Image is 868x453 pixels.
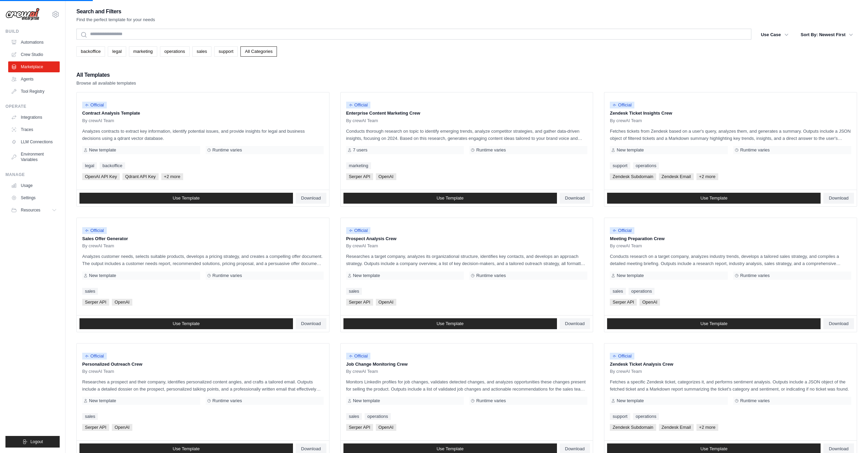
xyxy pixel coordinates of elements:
[610,235,851,242] p: Meeting Preparation Crew
[829,446,849,452] span: Download
[212,147,242,153] span: Runtime varies
[79,318,293,329] a: Use Template
[659,173,694,180] span: Zendesk Email
[82,424,109,431] span: Serper API
[565,446,585,452] span: Download
[82,162,97,169] a: legal
[21,207,40,213] span: Resources
[173,446,200,452] span: Use Template
[346,102,371,108] span: Official
[5,104,60,109] div: Operate
[301,195,321,201] span: Download
[365,413,391,420] a: operations
[346,378,588,393] p: Monitors LinkedIn profiles for job changes, validates detected changes, and analyzes opportunitie...
[829,321,849,326] span: Download
[560,318,590,329] a: Download
[696,424,718,431] span: +2 more
[8,112,60,123] a: Integrations
[346,235,588,242] p: Prospect Analysis Crew
[610,118,642,123] span: By crewAI Team
[161,173,183,180] span: +2 more
[823,318,854,329] a: Download
[617,147,644,153] span: New template
[5,436,60,448] button: Logout
[346,227,371,234] span: Official
[173,321,200,326] span: Use Template
[610,413,630,420] a: support
[192,46,211,57] a: sales
[5,29,60,34] div: Build
[346,162,371,169] a: marketing
[610,253,851,267] p: Conducts research on a target company, analyzes industry trends, develops a tailored sales strate...
[343,318,557,329] a: Use Template
[160,46,190,57] a: operations
[376,173,396,180] span: OpenAI
[82,288,98,295] a: sales
[76,80,136,87] p: Browse all available templates
[476,273,506,278] span: Runtime varies
[639,299,660,306] span: OpenAI
[82,353,107,360] span: Official
[5,8,40,21] img: Logo
[212,273,242,278] span: Runtime varies
[82,413,98,420] a: sales
[82,378,324,393] p: Researches a prospect and their company, identifies personalized content angles, and crafts a tai...
[437,195,464,201] span: Use Template
[301,321,321,326] span: Download
[82,118,114,123] span: By crewAI Team
[353,147,368,153] span: 7 users
[82,299,109,306] span: Serper API
[610,162,630,169] a: support
[296,318,326,329] a: Download
[173,195,200,201] span: Use Template
[696,173,718,180] span: +2 more
[346,118,378,123] span: By crewAI Team
[82,110,324,117] p: Contract Analysis Template
[353,398,380,404] span: New template
[346,243,378,249] span: By crewAI Team
[610,110,851,117] p: Zendesk Ticket Insights Crew
[8,49,60,60] a: Crew Studio
[82,227,107,234] span: Official
[610,102,634,108] span: Official
[610,243,642,249] span: By crewAI Team
[346,353,371,360] span: Official
[346,128,588,142] p: Conducts thorough research on topic to identify emerging trends, analyze competitor strategies, a...
[89,147,116,153] span: New template
[346,110,588,117] p: Enterprise Content Marketing Crew
[82,361,324,368] p: Personalized Outreach Crew
[8,86,60,97] a: Tool Registry
[8,37,60,48] a: Automations
[476,398,506,404] span: Runtime varies
[629,288,655,295] a: operations
[240,46,277,57] a: All Categories
[346,361,588,368] p: Job Change Monitoring Crew
[8,74,60,85] a: Agents
[346,424,373,431] span: Serper API
[610,288,626,295] a: sales
[89,398,116,404] span: New template
[476,147,506,153] span: Runtime varies
[797,29,857,41] button: Sort By: Newest First
[437,321,464,326] span: Use Template
[82,243,114,249] span: By crewAI Team
[565,321,585,326] span: Download
[757,29,793,41] button: Use Case
[829,195,849,201] span: Download
[82,128,324,142] p: Analyzes contracts to extract key information, identify potential issues, and provide insights fo...
[376,299,396,306] span: OpenAI
[346,299,373,306] span: Serper API
[353,273,380,278] span: New template
[76,7,155,16] h2: Search and Filters
[8,124,60,135] a: Traces
[212,398,242,404] span: Runtime varies
[701,446,727,452] span: Use Template
[610,353,634,360] span: Official
[740,273,770,278] span: Runtime varies
[610,128,851,142] p: Fetches tickets from Zendesk based on a user's query, analyzes them, and generates a summary. Out...
[82,173,120,180] span: OpenAI API Key
[740,398,770,404] span: Runtime varies
[376,424,396,431] span: OpenAI
[82,235,324,242] p: Sales Offer Generator
[112,424,132,431] span: OpenAI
